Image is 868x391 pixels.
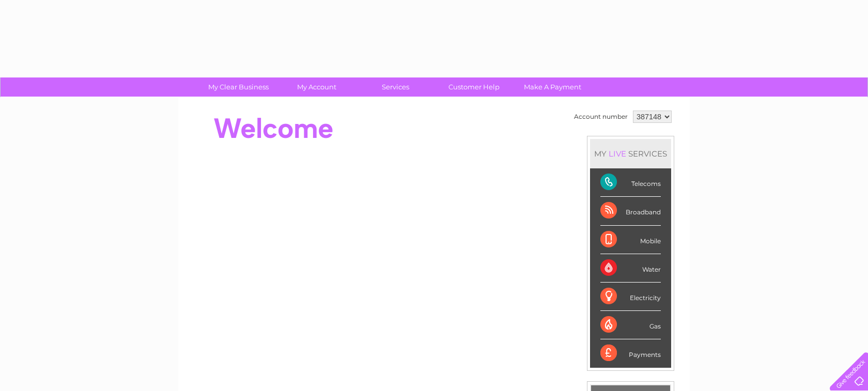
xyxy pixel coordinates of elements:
[607,149,628,159] div: LIVE
[196,77,281,97] a: My Clear Business
[431,77,517,97] a: Customer Help
[600,226,661,254] div: Mobile
[600,197,661,225] div: Broadband
[510,77,595,97] a: Make A Payment
[600,168,661,197] div: Telecoms
[353,77,438,97] a: Services
[600,254,661,283] div: Water
[600,339,661,367] div: Payments
[571,108,630,126] td: Account number
[274,77,360,97] a: My Account
[590,139,671,168] div: MY SERVICES
[600,283,661,311] div: Electricity
[600,311,661,339] div: Gas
